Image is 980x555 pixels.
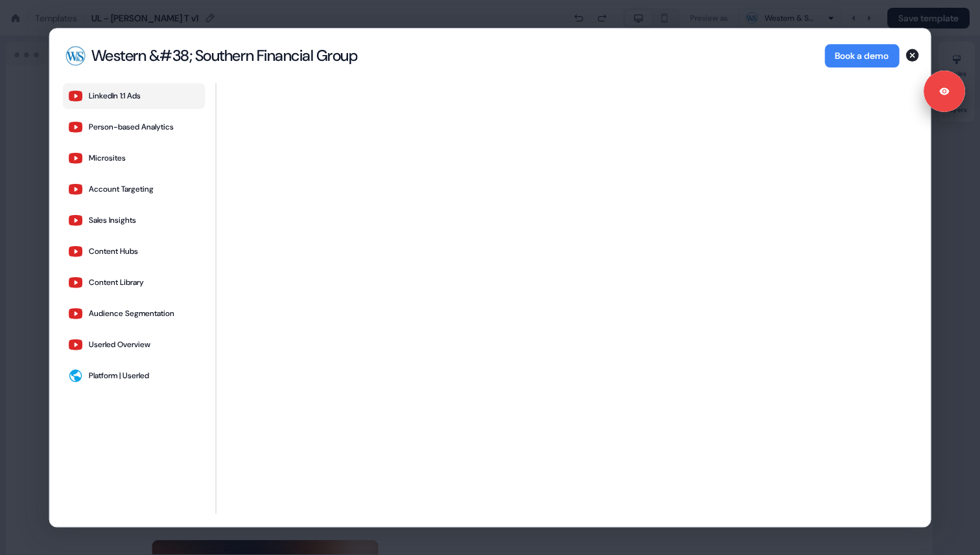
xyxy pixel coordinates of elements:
[89,277,144,288] div: Content Library
[63,145,205,171] button: Microsites
[89,339,150,350] div: Userled Overview
[824,44,899,67] button: Book a demo
[91,46,358,65] div: Western &#38; Southern Financial Group
[89,308,174,319] div: Audience Segmentation
[89,153,126,163] div: Microsites
[89,122,174,132] div: Person-based Analytics
[63,363,205,389] button: Platform | Userled
[63,238,205,264] button: Content Hubs
[63,176,205,202] button: Account Targeting
[63,83,205,109] button: LinkedIn 1:1 Ads
[89,91,141,101] div: LinkedIn 1:1 Ads
[63,300,205,326] button: Audience Segmentation
[89,370,149,381] div: Platform | Userled
[89,246,138,256] div: Content Hubs
[89,215,136,225] div: Sales Insights
[63,114,205,140] button: Person-based Analytics
[89,184,154,194] div: Account Targeting
[63,332,205,357] button: Userled Overview
[63,269,205,295] button: Content Library
[63,207,205,233] button: Sales Insights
